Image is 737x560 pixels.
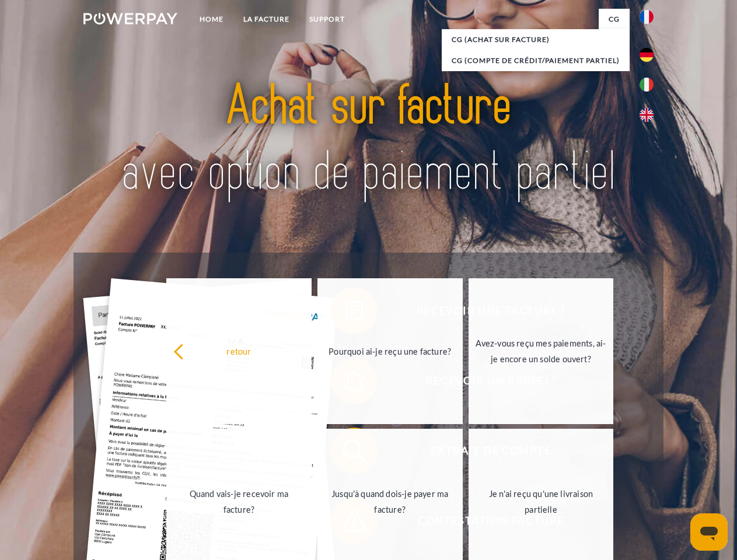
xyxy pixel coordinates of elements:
[324,343,456,359] div: Pourquoi ai-je reçu une facture?
[640,78,654,92] img: it
[299,9,355,30] a: Support
[599,9,630,30] a: CG
[111,56,626,223] img: title-powerpay_fr.svg
[83,13,177,24] img: logo-powerpay-white.svg
[476,335,607,367] div: Avez-vous reçu mes paiements, ai-je encore un solde ouvert?
[469,278,614,424] a: Avez-vous reçu mes paiements, ai-je encore un solde ouvert?
[173,343,305,359] div: retour
[640,48,654,62] img: de
[173,486,305,517] div: Quand vais-je recevoir ma facture?
[640,108,654,122] img: en
[476,486,607,517] div: Je n'ai reçu qu'une livraison partielle
[233,9,299,30] a: LA FACTURE
[190,9,233,30] a: Home
[324,486,456,517] div: Jusqu'à quand dois-je payer ma facture?
[690,513,728,551] iframe: Bouton de lancement de la fenêtre de messagerie
[640,10,654,24] img: fr
[442,50,630,71] a: CG (Compte de crédit/paiement partiel)
[442,29,630,50] a: CG (achat sur facture)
